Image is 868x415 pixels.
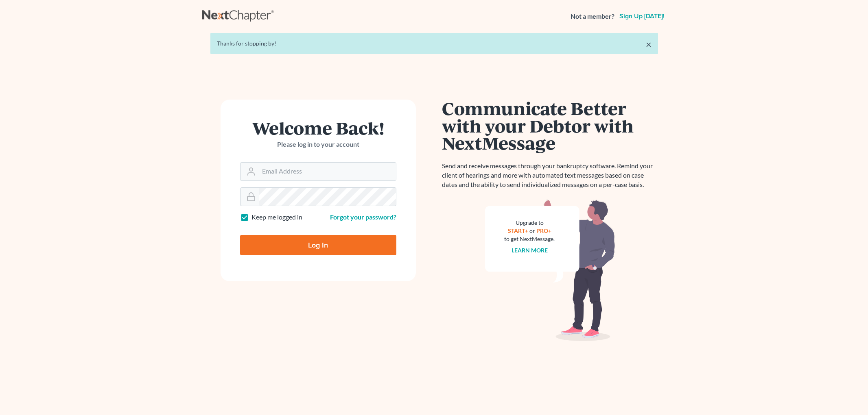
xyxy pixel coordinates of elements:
a: Sign up [DATE]! [618,13,666,20]
a: Forgot your password? [330,213,396,221]
p: Please log in to your account [240,140,396,149]
input: Log In [240,235,396,255]
a: Learn more [512,247,548,254]
a: START+ [508,227,528,234]
div: Upgrade to [505,219,555,227]
a: PRO+ [536,227,551,234]
p: Send and receive messages through your bankruptcy software. Remind your client of hearings and mo... [442,161,658,189]
img: nextmessage_bg-59042aed3d76b12b5cd301f8e5b87938c9018125f34e5fa2b7a6b67550977c72.svg [485,199,615,341]
h1: Communicate Better with your Debtor with NextMessage [442,100,658,152]
div: to get NextMessage. [505,235,555,243]
label: Keep me logged in [251,213,302,222]
span: or [529,227,535,234]
a: × [646,39,652,49]
div: Thanks for stopping by! [217,39,652,48]
input: Email Address [259,163,396,180]
h1: Welcome Back! [240,119,396,137]
strong: Not a member? [571,12,614,21]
